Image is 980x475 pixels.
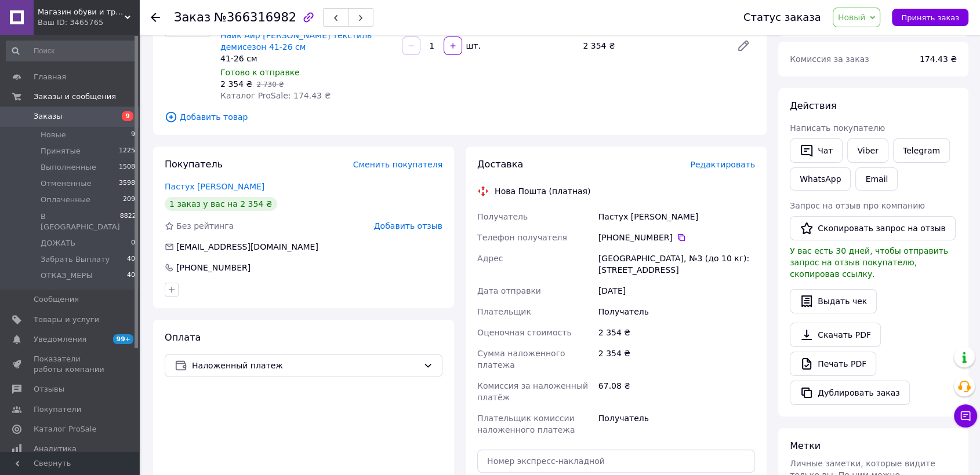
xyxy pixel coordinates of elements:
span: Запрос на отзыв про компанию [790,201,925,210]
div: [PHONE_NUMBER] [175,262,252,273]
input: Поиск [6,41,136,61]
a: Скачать PDF [790,323,881,347]
span: Заказ [174,10,210,24]
span: [EMAIL_ADDRESS][DOMAIN_NAME] [176,242,318,251]
span: 3598 [119,178,135,189]
button: Скопировать запрос на отзыв [790,216,956,240]
div: 2 354 ₴ [578,38,727,54]
div: Нова Пошта (платная) [492,185,593,197]
span: 40 [127,254,135,265]
span: Сумма наложенного платежа [477,349,565,370]
div: 2 354 ₴ [596,322,757,343]
span: Отмененные [41,178,91,189]
span: 99+ [113,334,133,344]
button: Дублировать заказ [790,381,910,405]
span: 174.43 ₴ [920,54,957,64]
span: Добавить отзыв [374,221,442,231]
span: №366316982 [214,10,296,24]
span: 209 [123,195,135,205]
span: Без рейтинга [176,221,234,231]
div: [DATE] [596,280,757,301]
span: У вас есть 30 дней, чтобы отправить запрос на отзыв покупателю, скопировав ссылку. [790,246,948,279]
span: 1225 [119,146,135,156]
span: Готово к отправке [220,68,300,77]
span: Показатели работы компании [34,354,107,375]
div: Вернуться назад [151,12,160,23]
span: Выполненные [41,162,96,173]
span: Покупатели [34,404,81,415]
a: Редактировать [732,34,755,57]
span: Добавить товар [165,111,755,123]
span: Товары и услуги [34,315,99,325]
span: Покупатель [165,159,223,170]
span: 40 [127,271,135,281]
div: [GEOGRAPHIC_DATA], №3 (до 10 кг): [STREET_ADDRESS] [596,248,757,280]
span: Сменить покупателя [353,160,442,169]
span: 9 [131,130,135,140]
span: Адрес [477,254,503,263]
span: Принятые [41,146,81,156]
span: Плательщик комиссии наложенного платежа [477,414,575,434]
span: ДОЖАТЬ [41,238,75,249]
span: 1508 [119,162,135,173]
span: Телефон получателя [477,233,567,242]
span: Написать покупателю [790,123,885,133]
span: Оплата [165,332,201,343]
span: Наложенный платеж [192,359,419,372]
span: Каталог ProSale [34,424,96,434]
span: Доставка [477,159,523,170]
div: Ваш ID: 3465765 [38,17,139,28]
div: 1 заказ у вас на 2 354 ₴ [165,197,277,211]
div: Статус заказа [743,12,821,23]
a: Печать PDF [790,352,876,376]
button: Выдать чек [790,289,877,313]
input: Номер экспресс-накладной [477,450,755,473]
span: ОТКАЗ_МЕРЫ [41,271,93,281]
button: Чат [790,138,843,163]
span: Редактировать [690,160,755,169]
span: Главная [34,72,66,82]
span: Оценочная стоимость [477,328,572,337]
span: 2 730 ₴ [256,81,284,89]
div: Получатель [596,408,757,440]
div: 67.08 ₴ [596,375,757,408]
div: шт. [463,40,482,52]
span: Дата отправки [477,286,541,295]
span: Комиссия за наложенный платёж [477,381,588,402]
span: 2 354 ₴ [220,79,252,89]
a: Telegram [893,138,950,163]
div: 2 354 ₴ [596,343,757,375]
span: Действия [790,100,836,111]
span: 0 [131,238,135,249]
span: Заказы [34,111,62,122]
span: Уведомления [34,334,86,345]
span: Отзывы [34,384,64,394]
span: Аналитика [34,444,77,454]
div: [PHONE_NUMBER] [598,232,755,243]
a: Пастух [PERSON_NAME] [165,182,264,191]
span: Заказы и сообщения [34,92,116,102]
span: Сообщения [34,294,79,305]
span: Новые [41,130,66,140]
span: Новый [838,13,866,22]
div: Получатель [596,301,757,322]
span: Оплаченные [41,195,90,205]
span: Метки [790,440,821,451]
button: Чат с покупателем [954,404,977,427]
a: Мужские кроссовки Nike Air Max Tailwind V Skepta Blue Black Черные Найк Аир [PERSON_NAME] текстил... [220,8,372,52]
div: Пастух [PERSON_NAME] [596,206,757,227]
span: Магазин обуви и трендовых товаров [38,7,125,17]
span: 9 [122,111,133,121]
button: Email [855,167,898,191]
span: Плательщик [477,307,531,316]
a: WhatsApp [790,167,851,191]
span: 8822 [120,211,136,232]
span: В [GEOGRAPHIC_DATA] [41,211,120,232]
div: 41-26 см [220,53,393,64]
span: Забрать Выплату [41,254,110,265]
span: Комиссия за заказ [790,54,869,64]
span: Каталог ProSale: 174.43 ₴ [220,91,331,100]
span: Получатель [477,212,528,221]
button: Принять заказ [892,9,968,26]
span: Принять заказ [901,13,959,22]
